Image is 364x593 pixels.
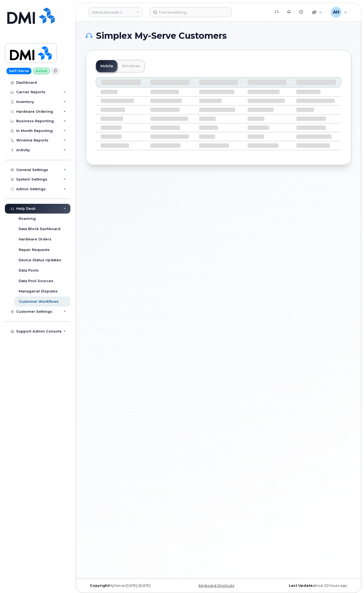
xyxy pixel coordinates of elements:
[96,60,117,72] a: Mobile
[199,584,234,588] a: Keyboard Shortcuts
[86,584,174,588] div: MyServe [DATE]–[DATE]
[96,32,227,40] span: Simplex My-Serve Customers
[117,60,145,72] a: Wirelines
[289,584,313,588] strong: Last Update
[90,584,109,588] strong: Copyright
[263,584,351,588] div: about 20 hours ago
